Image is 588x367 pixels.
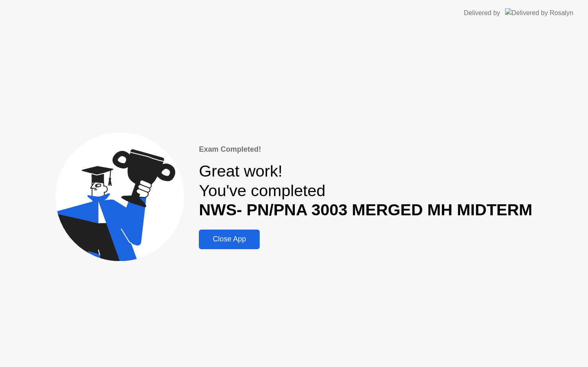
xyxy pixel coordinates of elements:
div: Delivered by [464,8,500,18]
div: Close App [201,235,257,243]
button: Close App [199,230,260,249]
div: Exam Completed! [199,144,532,155]
div: Great work! You've completed [199,161,532,220]
b: NWS- PN/PNA 3003 MERGED MH MIDTERM [199,201,532,219]
img: Delivered by Rosalyn [505,8,573,18]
